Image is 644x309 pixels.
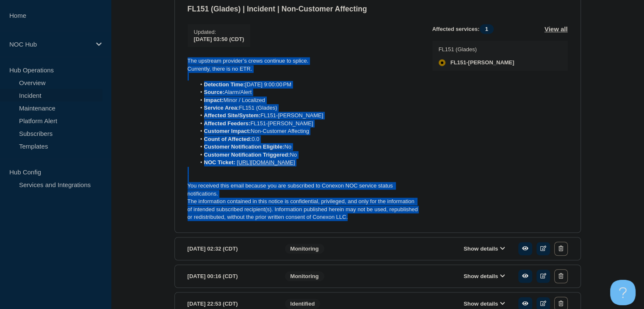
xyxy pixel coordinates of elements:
p: FL151 (Glades) [439,46,514,52]
span: [DATE] 03:50 (CDT) [194,36,244,42]
strong: Detection Time: [204,81,245,88]
button: Show details [461,273,508,280]
strong: Impact: [204,97,224,103]
p: The information contained in this notice is confidential, privileged, and only for the informatio... [188,198,419,221]
div: affected [439,59,445,66]
li: No [196,151,419,159]
li: Non-Customer Affecting [196,127,419,135]
strong: Source: [204,89,224,95]
strong: Affected Feeders: [204,120,251,127]
li: FL151-[PERSON_NAME] [196,120,419,127]
div: [DATE] 02:32 (CDT) [188,242,272,256]
strong: Affected Site/System: [204,112,261,119]
strong: Customer Notification Triggered: [204,152,290,158]
p: Currently, there is no ETR. [188,65,419,73]
span: Monitoring [285,244,324,254]
a: [URL][DOMAIN_NAME] [237,159,295,166]
strong: Customer Notification Eligible: [204,143,285,150]
span: Affected services: [432,24,498,34]
p: NOC Hub [9,41,91,48]
p: You received this email because you are subscribed to Conexon NOC service status notifications. [188,182,419,198]
strong: Service Area: [204,105,239,111]
strong: Count of Affected: [204,136,252,142]
p: The upstream provider’s crews continue to splice. [188,57,419,65]
li: 0.0 [196,135,419,143]
strong: NOC Ticket: [204,159,235,166]
button: View all [544,24,568,34]
strong: Customer Impact: [204,128,251,134]
span: Identified [285,299,321,309]
li: FL151-[PERSON_NAME] [196,112,419,119]
button: Show details [461,245,508,252]
span: FL151-[PERSON_NAME] [451,59,514,66]
li: FL151 (Glades) [196,104,419,112]
div: [DATE] 00:16 (CDT) [188,269,272,283]
li: Alarm/Alert [196,88,419,96]
iframe: Help Scout Beacon - Open [610,280,636,305]
span: Monitoring [285,271,324,281]
button: Show details [461,300,508,307]
h3: FL151 (Glades) | Incident | Non-Customer Affecting [188,5,568,14]
p: Updated : [194,29,244,35]
li: Minor / Localized [196,97,419,104]
li: [DATE] 9:00:00 PM [196,81,419,88]
li: No [196,143,419,151]
span: 1 [480,24,494,34]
